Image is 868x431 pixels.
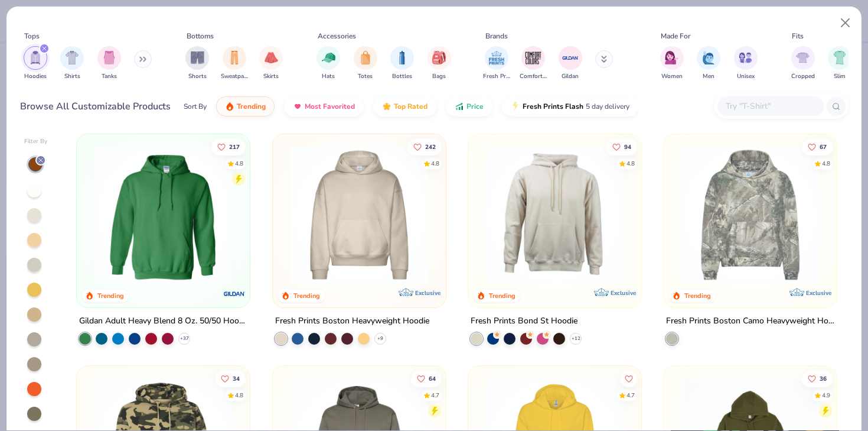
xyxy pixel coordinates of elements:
img: 01fddd33-2355-44a3-a7f0-45c53d38218a [434,146,583,284]
button: Close [834,12,857,34]
div: filter for Gildan [559,46,582,81]
span: Top Rated [394,102,428,111]
span: Fresh Prints Flash [523,102,583,111]
span: 67 [820,144,827,150]
span: Exclusive [806,289,831,297]
img: Fresh Prints Image [488,49,505,67]
div: 4.8 [235,391,243,400]
button: filter button [221,46,248,81]
div: filter for Men [697,46,720,81]
span: Hoodies [24,72,47,81]
img: 28bc0d45-805b-48d6-b7de-c789025e6b70 [676,146,825,284]
button: Trending [216,96,275,116]
span: Shirts [64,72,80,81]
div: 4.7 [626,391,635,400]
div: Bottoms [187,31,214,41]
img: flash.gif [511,102,520,111]
img: Tanks Image [103,51,116,64]
img: b74c67a9-8ffe-4f9a-897b-818c6122b98b [285,146,434,284]
img: trending.gif [225,102,234,111]
img: Bottles Image [396,51,409,64]
span: Tanks [102,72,117,81]
span: Exclusive [611,289,636,297]
div: filter for Unisex [734,46,758,81]
img: Totes Image [359,51,372,64]
span: Slim [834,72,846,81]
span: 34 [233,376,240,382]
span: Unisex [737,72,755,81]
div: Accessories [318,31,356,41]
button: Like [606,138,637,155]
div: Brands [485,31,508,41]
div: 4.8 [430,159,439,168]
button: Fresh Prints Flash5 day delivery [502,96,638,116]
span: Bottles [392,72,412,81]
button: filter button [660,46,684,81]
div: filter for Comfort Colors [520,46,547,81]
span: Fresh Prints [483,72,510,81]
span: + 37 [180,335,189,342]
div: Fits [792,31,804,41]
button: filter button [24,46,47,81]
div: Fresh Prints Bond St Hoodie [471,314,577,329]
span: Women [661,72,683,81]
div: Fresh Prints Boston Heavyweight Hoodie [275,314,429,329]
button: filter button [60,46,84,81]
button: filter button [259,46,283,81]
button: filter button [316,46,340,81]
img: Bags Image [432,51,445,64]
img: Shirts Image [66,51,79,64]
span: 36 [820,376,827,382]
div: filter for Women [660,46,684,81]
span: Gildan [562,72,579,81]
img: Sweatpants Image [228,51,241,64]
img: Gildan Image [562,49,579,67]
button: Price [446,96,492,116]
div: Sort By [184,101,207,112]
div: 4.9 [822,391,830,400]
button: filter button [97,46,121,81]
button: filter button [520,46,547,81]
div: filter for Shirts [60,46,84,81]
div: Fresh Prints Boston Camo Heavyweight Hoodie [666,314,834,329]
div: filter for Fresh Prints [483,46,510,81]
img: Comfort Colors Image [524,49,542,67]
button: Like [621,371,637,387]
button: Like [215,371,246,387]
input: Try "T-Shirt" [725,99,815,113]
img: Men Image [702,51,715,64]
span: + 9 [377,335,383,342]
div: filter for Shorts [185,46,209,81]
span: + 12 [571,335,580,342]
div: 4.7 [430,391,439,400]
img: most_fav.gif [293,102,302,111]
span: Men [703,72,714,81]
button: filter button [734,46,758,81]
span: Bags [432,72,446,81]
div: 4.8 [822,159,830,168]
img: Shorts Image [191,51,204,64]
button: Like [211,138,246,155]
span: Shorts [188,72,207,81]
div: Made For [661,31,690,41]
button: Like [802,371,833,387]
img: Hoodies Image [29,51,42,64]
img: Women Image [665,51,678,64]
img: TopRated.gif [382,102,391,111]
button: Like [407,138,441,155]
button: filter button [390,46,414,81]
span: Comfort Colors [520,72,547,81]
span: Trending [237,102,266,111]
div: filter for Skirts [259,46,283,81]
img: Skirts Image [265,51,278,64]
div: filter for Hoodies [24,46,47,81]
img: Unisex Image [739,51,752,64]
div: 4.8 [235,159,243,168]
div: filter for Tanks [97,46,121,81]
div: filter for Slim [828,46,851,81]
div: filter for Totes [354,46,377,81]
span: Most Favorited [305,102,355,111]
div: Tops [24,31,40,41]
span: Skirts [263,72,279,81]
div: Browse All Customizable Products [20,99,171,114]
